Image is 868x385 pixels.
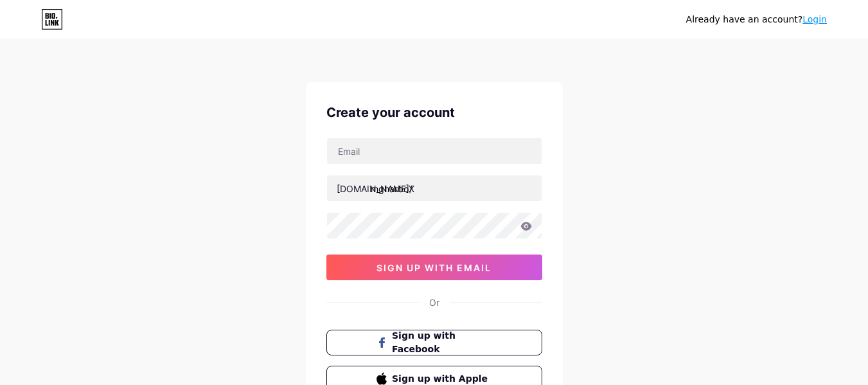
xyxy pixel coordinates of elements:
[802,14,827,24] a: Login
[326,255,542,280] button: sign up with email
[327,175,542,201] input: username
[326,330,542,355] button: Sign up with Facebook
[376,262,492,273] span: sign up with email
[429,296,439,309] div: Or
[337,182,412,195] div: [DOMAIN_NAME]/
[327,138,542,164] input: Email
[326,103,542,122] div: Create your account
[392,329,492,356] span: Sign up with Facebook
[686,13,827,26] div: Already have an account?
